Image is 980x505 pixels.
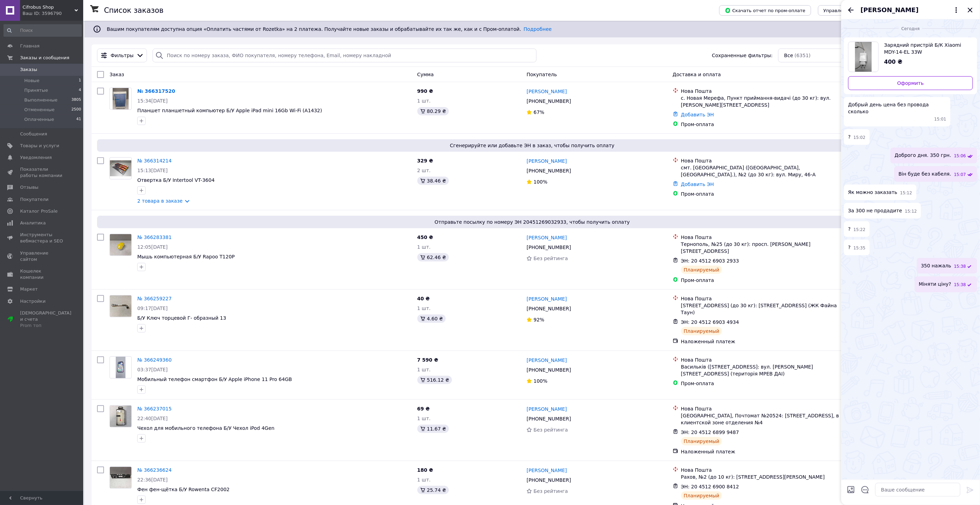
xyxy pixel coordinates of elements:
[417,107,449,115] div: 80.29 ₴
[137,234,172,240] a: № 366283381
[417,314,446,323] div: 4.60 ₴
[110,157,132,179] a: Фото товару
[681,164,842,178] div: смт. [GEOGRAPHIC_DATA] ([GEOGRAPHIC_DATA], [GEOGRAPHIC_DATA].), №2 (до 30 кг): вул. Миру, 46-А
[417,98,431,104] span: 1 шт.
[137,477,168,482] span: 22:36[DATE]
[681,338,842,345] div: Наложенный платеж
[848,189,897,196] span: Як можно заказать
[20,131,47,137] span: Сообщения
[137,315,226,321] a: Б/У Ключ торцевой Г- образный 13
[534,427,568,433] span: Без рейтинга
[681,363,842,377] div: Васильків ([STREET_ADDRESS]: вул. [PERSON_NAME][STREET_ADDRESS] (територія МРЕВ ДАІ)
[417,477,431,482] span: 1 шт.
[795,53,811,58] span: (6351)
[137,108,322,113] span: Планшет планшетный компьютер Б/У Apple iPad mini 16Gb Wi-Fi (A1432)
[417,425,449,433] div: 11.67 ₴
[681,191,842,197] div: Пром-оплата
[527,406,567,413] a: [PERSON_NAME]
[954,264,966,269] span: 15:38 12.10.2025
[899,26,923,32] span: Сегодня
[954,282,966,288] span: 15:38 12.10.2025
[681,448,842,455] div: Наложенный платеж
[71,97,81,103] span: 3805
[137,376,292,382] a: Мобильный телефон смартфон Б/У Apple iPhone 11 Pro 64GB
[20,196,49,203] span: Покупатели
[20,322,71,329] div: Prom топ
[417,158,433,163] span: 329 ₴
[417,376,452,384] div: 516.12 ₴
[104,6,164,15] h1: Список заказов
[681,437,722,445] div: Планируемый
[853,227,866,233] span: 15:22 12.10.2025
[848,244,851,251] span: ?
[855,42,872,72] img: 6606295955_w640_h640_zaryadnee-ustrojstvo-bu.jpg
[417,467,433,473] span: 180 ₴
[824,8,878,13] span: Управление статусами
[417,244,431,250] span: 1 шт.
[137,198,183,204] a: 2 товара в заказе
[153,48,536,62] input: Поиск по номеру заказа, ФИО покупателя, номеру телефона, Email, номеру накладной
[137,416,168,421] span: 22:40[DATE]
[137,487,229,492] span: Фен фен-щётка Б/У Rowenta CF2002
[681,491,722,500] div: Планируемый
[534,109,544,115] span: 67%
[848,76,973,90] a: Оформить
[818,5,884,16] button: Управление статусами
[525,365,572,375] div: [PHONE_NUMBER]
[100,219,965,225] span: Отправьте посылку по номеру ЭН 20451269032933, чтобы получить оплату
[534,378,547,384] span: 100%
[784,52,793,59] span: Все
[527,234,567,241] a: [PERSON_NAME]
[681,157,842,164] div: Нова Пошта
[137,254,235,259] span: Мышь компьютерная Б/У Rapoo T120P
[884,59,903,65] span: 400 ₴
[417,305,431,311] span: 1 шт.
[79,87,81,94] span: 4
[20,310,71,329] span: [DEMOGRAPHIC_DATA] и счета
[681,277,842,284] div: Пром-оплата
[110,406,131,427] img: Фото товару
[137,425,275,431] a: Чехол для мобильного телефона Б/У Чехол iPod 4Gen
[844,25,977,32] div: 12.10.2025
[110,356,132,379] a: Фото товару
[681,181,714,187] a: Добавить ЭН
[681,327,722,335] div: Планируемый
[848,42,973,72] a: Посмотреть товар
[107,26,552,32] span: Вашим покупателям доступна опция «Оплатить частями от Rozetka» на 2 платежа. Получайте новые зака...
[417,234,433,240] span: 450 ₴
[534,256,568,261] span: Без рейтинга
[848,225,851,233] span: ?
[417,486,449,494] div: 25.74 ₴
[110,88,132,110] a: Фото товару
[884,42,968,55] span: Зарядний пристрій Б/К Xiaomi MDY-14-EL 33W
[527,88,567,95] a: [PERSON_NAME]
[110,234,132,256] a: Фото товару
[527,295,567,302] a: [PERSON_NAME]
[137,177,215,183] a: Отвертка Б/У Intertool VT-3604
[20,286,38,292] span: Маркет
[137,305,168,311] span: 09:17[DATE]
[110,295,132,317] a: Фото товару
[681,234,842,241] div: Нова Пошта
[417,88,433,94] span: 990 ₴
[681,380,842,387] div: Пром-оплата
[681,121,842,128] div: Пром-оплата
[3,24,82,37] input: Поиск
[20,154,52,161] span: Уведомления
[861,6,919,15] span: [PERSON_NAME]
[137,244,168,250] span: 12:05[DATE]
[673,72,721,77] span: Доставка и оплата
[527,72,557,77] span: Покупатель
[681,319,739,325] span: ЭН: 20 4512 6903 4934
[110,405,132,427] a: Фото товару
[681,241,842,255] div: Тернополь, №25 (до 30 кг): просп. [PERSON_NAME][STREET_ADDRESS]
[116,357,125,378] img: Фото товару
[20,208,58,214] span: Каталог ProSale
[681,412,842,426] div: [GEOGRAPHIC_DATA], Почтомат №20524: [STREET_ADDRESS], в клиентской зоне отделения №4
[534,488,568,494] span: Без рейтинга
[895,152,951,159] span: Доброго дня. 350 грн.
[20,55,69,61] span: Заказы и сообщения
[900,190,912,196] span: 15:12 12.10.2025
